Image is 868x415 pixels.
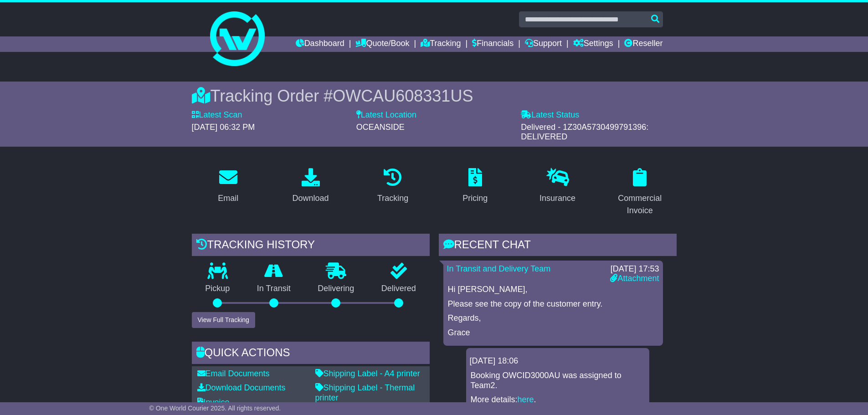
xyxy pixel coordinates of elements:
[518,395,534,404] a: here
[292,192,329,205] div: Download
[525,36,562,52] a: Support
[212,165,244,208] a: Email
[624,36,663,52] a: Reseller
[521,110,579,120] label: Latest Status
[471,395,645,405] p: More details: .
[448,299,658,309] p: Please see the copy of the customer entry.
[421,36,461,52] a: Tracking
[447,264,551,273] a: In Transit and Delivery Team
[192,86,677,106] div: Tracking Order #
[192,234,430,258] div: Tracking history
[243,284,304,294] p: In Transit
[333,87,473,105] span: OWCAU608331US
[470,356,646,366] div: [DATE] 18:06
[603,165,677,220] a: Commercial Invoice
[539,192,575,205] div: Insurance
[315,369,420,378] a: Shipping Label - A4 printer
[472,36,514,52] a: Financials
[192,312,255,328] button: View Full Tracking
[439,234,677,258] div: RECENT CHAT
[610,274,659,283] a: Attachment
[377,192,408,205] div: Tracking
[609,192,671,217] div: Commercial Invoice
[448,285,658,295] p: Hi [PERSON_NAME],
[197,383,286,392] a: Download Documents
[457,165,493,208] a: Pricing
[448,328,658,338] p: Grace
[304,284,368,294] p: Delivering
[192,284,244,294] p: Pickup
[610,264,659,274] div: [DATE] 17:53
[192,110,242,120] label: Latest Scan
[371,165,414,208] a: Tracking
[197,369,270,378] a: Email Documents
[356,123,405,132] span: OCEANSIDE
[355,36,409,52] a: Quote/Book
[192,123,255,132] span: [DATE] 06:32 PM
[573,36,613,52] a: Settings
[197,398,230,407] a: Invoice
[296,36,344,52] a: Dashboard
[521,123,648,142] span: Delivered - 1Z30A5730499791396: DELIVERED
[471,371,645,390] p: Booking OWCID3000AU was assigned to Team2.
[286,165,334,208] a: Download
[149,405,281,412] span: © One World Courier 2025. All rights reserved.
[368,284,430,294] p: Delivered
[356,110,416,120] label: Latest Location
[315,383,415,402] a: Shipping Label - Thermal printer
[218,192,238,205] div: Email
[462,192,488,205] div: Pricing
[534,165,581,208] a: Insurance
[448,313,658,323] p: Regards,
[192,342,430,366] div: Quick Actions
